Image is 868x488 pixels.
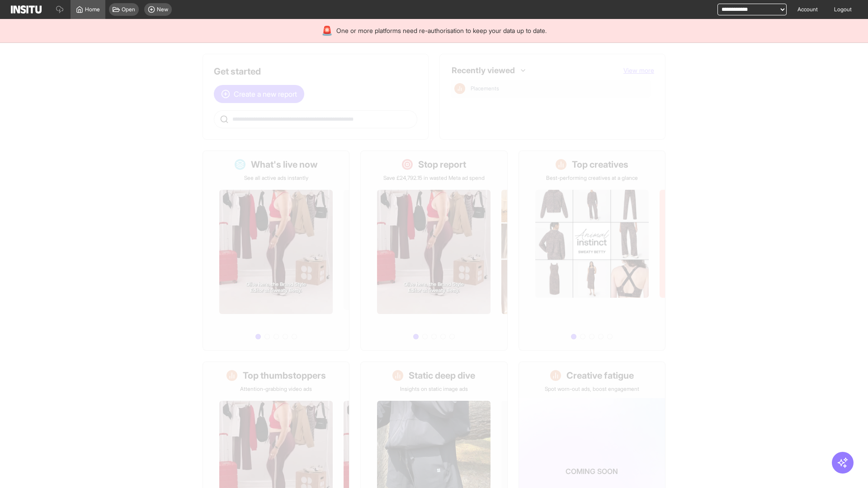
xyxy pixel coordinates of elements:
[11,5,42,14] img: Logo
[122,6,135,13] span: Open
[336,26,547,35] span: One or more platforms need re-authorisation to keep your data up to date.
[157,6,168,13] span: New
[321,24,333,37] div: 🚨
[85,6,100,13] span: Home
